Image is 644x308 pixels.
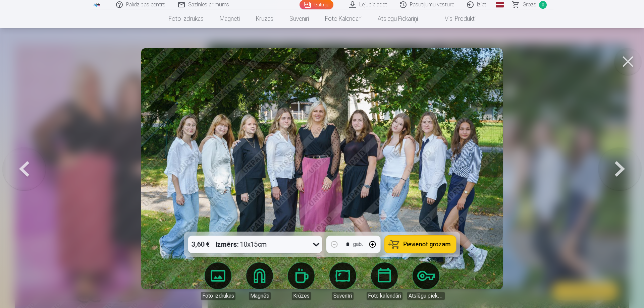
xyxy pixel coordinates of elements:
[385,236,456,253] button: Pievienot grozam
[523,1,536,9] span: Grozs
[216,236,267,253] div: 10x15cm
[426,9,484,28] a: Visi produkti
[188,236,213,253] div: 3,60 €
[241,262,278,300] a: Magnēti
[199,262,237,300] a: Foto izdrukas
[249,292,271,300] div: Magnēti
[407,262,445,300] a: Atslēgu piekariņi
[317,9,370,28] a: Foto kalendāri
[216,240,239,249] strong: Izmērs :
[404,241,451,247] span: Pievienot grozam
[353,240,363,248] div: gab.
[367,292,402,300] div: Foto kalendāri
[539,1,547,9] span: 0
[281,9,317,28] a: Suvenīri
[93,3,101,7] img: /fa1
[332,292,354,300] div: Suvenīri
[407,292,445,300] div: Atslēgu piekariņi
[324,262,362,300] a: Suvenīri
[370,9,426,28] a: Atslēgu piekariņi
[292,292,311,300] div: Krūzes
[201,292,235,300] div: Foto izdrukas
[248,9,281,28] a: Krūzes
[282,262,320,300] a: Krūzes
[212,9,248,28] a: Magnēti
[366,262,403,300] a: Foto kalendāri
[161,9,212,28] a: Foto izdrukas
